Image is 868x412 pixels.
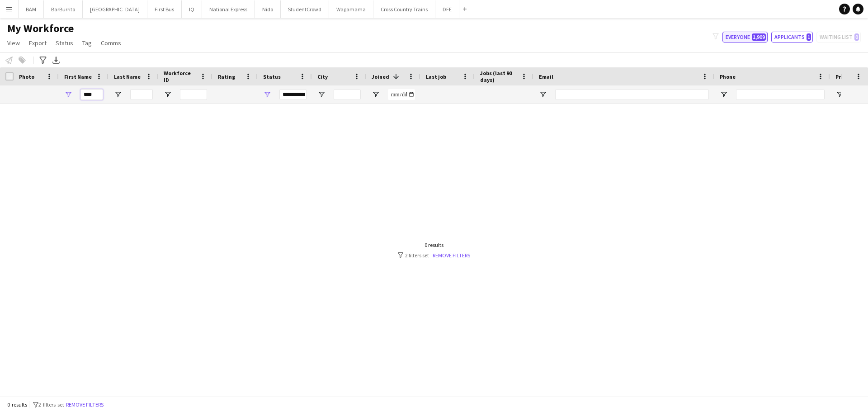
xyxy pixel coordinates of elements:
[435,0,459,18] button: DFE
[555,89,709,100] input: Email Filter Input
[722,32,768,43] button: Everyone1,909
[79,37,95,49] a: Tag
[373,0,435,18] button: Cross Country Trains
[56,39,73,47] span: Status
[64,400,105,410] button: Remove filters
[164,70,196,83] span: Workforce ID
[807,33,811,41] span: 1
[835,73,854,80] span: Profile
[263,90,271,99] button: Open Filter Menu
[19,0,44,18] button: BAM
[101,39,121,47] span: Comms
[372,90,380,99] button: Open Filter Menu
[52,37,77,49] a: Status
[64,73,92,80] span: First Name
[38,401,64,408] span: 2 filters set
[147,0,182,18] button: First Bus
[398,242,470,248] div: 0 results
[372,73,389,80] span: Joined
[426,73,446,80] span: Last job
[7,39,20,47] span: View
[398,252,470,259] div: 2 filters set
[82,39,92,47] span: Tag
[539,73,553,80] span: Email
[263,73,281,80] span: Status
[720,73,736,80] span: Phone
[329,0,373,18] button: Wagamama
[5,72,14,81] input: Column with Header Selection
[114,73,141,80] span: Last Name
[38,55,48,66] app-action-btn: Advanced filters
[218,73,235,80] span: Rating
[202,0,255,18] button: National Express
[334,89,361,100] input: City Filter Input
[4,37,24,49] a: View
[64,90,72,99] button: Open Filter Menu
[736,89,825,100] input: Phone Filter Input
[130,89,153,100] input: Last Name Filter Input
[255,0,281,18] button: Nido
[83,0,147,18] button: [GEOGRAPHIC_DATA]
[80,89,103,100] input: First Name Filter Input
[317,73,328,80] span: City
[539,90,547,99] button: Open Filter Menu
[51,55,61,66] app-action-btn: Export XLSX
[180,89,207,100] input: Workforce ID Filter Input
[97,37,125,49] a: Comms
[25,37,50,49] a: Export
[114,90,122,99] button: Open Filter Menu
[44,0,83,18] button: BarBurrito
[29,39,47,47] span: Export
[164,90,172,99] button: Open Filter Menu
[433,252,470,259] a: Remove filters
[752,33,766,41] span: 1,909
[720,90,728,99] button: Open Filter Menu
[388,89,415,100] input: Joined Filter Input
[281,0,329,18] button: StudentCrowd
[7,22,74,35] span: My Workforce
[771,32,813,43] button: Applicants1
[480,70,517,83] span: Jobs (last 90 days)
[19,73,34,80] span: Photo
[182,0,202,18] button: IQ
[317,90,325,99] button: Open Filter Menu
[835,90,844,99] button: Open Filter Menu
